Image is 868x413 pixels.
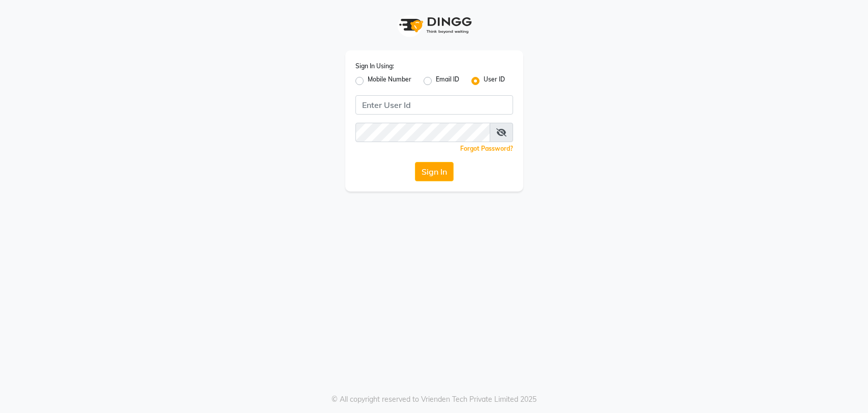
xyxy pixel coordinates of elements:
label: Sign In Using: [355,62,394,71]
input: Username [355,123,490,142]
label: Email ID [436,75,459,87]
a: Forgot Password? [460,145,513,152]
label: Mobile Number [368,75,411,87]
button: Sign In [415,162,454,181]
img: logo1.svg [394,10,475,40]
label: User ID [484,75,505,87]
input: Username [355,95,513,115]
